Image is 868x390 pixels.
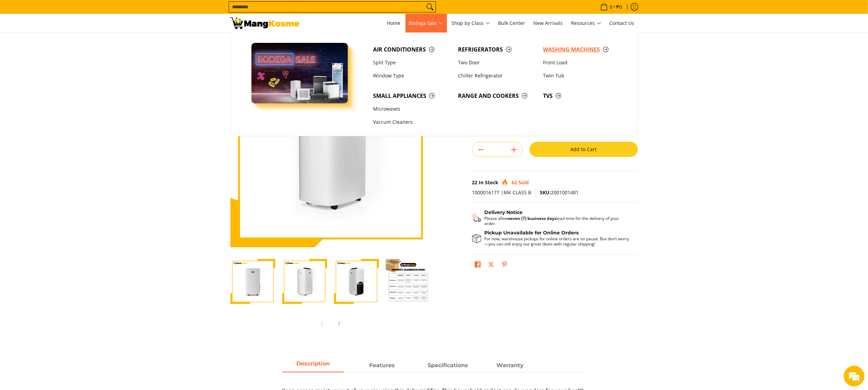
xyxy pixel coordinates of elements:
[458,92,536,100] span: Range and Cookers
[230,47,431,247] img: Carrier 30L White Dehumidifier (Class B)
[598,3,624,11] span: •
[571,19,601,28] span: Resources
[428,362,468,369] strong: Specifications
[370,43,455,56] a: Air Conditioners
[455,89,540,102] a: Range and Cookers
[609,4,614,9] span: 0
[406,14,447,32] a: Bodega Sale
[540,56,624,69] a: Front Load
[452,19,490,28] span: Shop by Class
[370,69,455,82] a: Window Type
[386,259,431,304] img: Carrier 30L White Dehumidifier (Class B)-4
[543,45,621,54] span: Washing Machines
[485,236,631,247] p: For now, warehouse pickups for online orders are on pause. But don’t worry—you can still enjoy ou...
[540,89,624,102] a: TVs
[15,87,121,157] span: We are offline. Please leave us a message.
[534,20,563,26] span: New Arrivals
[485,230,579,236] strong: Pickup Unavailable for Online Orders
[496,362,524,369] strong: Warranty
[540,69,624,82] a: Twin Tub
[512,179,517,186] span: 62
[370,89,455,102] a: Small Appliances
[370,116,455,129] a: Vaccum Cleaners
[370,362,395,369] strong: Features
[495,14,529,32] a: Bulk Center
[101,213,125,222] em: Submit
[387,20,401,26] span: Home
[373,45,451,54] span: Air Conditioners
[351,359,413,372] a: Description 1
[455,69,540,82] a: Chiller Refrigerator
[485,209,523,215] strong: Delivery Notice
[425,2,436,12] button: Search
[568,14,605,32] a: Resources
[508,215,557,221] strong: seven (7) business days
[606,14,638,32] a: Contact Us
[282,359,344,372] a: Description
[486,260,496,271] a: Post on X
[540,189,551,196] span: SKU:
[479,359,541,372] a: Description 3
[543,92,621,100] span: TVs
[540,189,579,196] span: 2001001481
[485,216,631,226] p: Please allow lead time for the delivery of your order.
[479,179,499,186] span: In Stock
[306,14,638,32] nav: Main Menu
[409,19,443,28] span: Bodega Sale
[370,102,455,115] a: Microwaves
[472,189,532,196] span: 1000016177 |MK CLASS B
[373,92,451,100] span: Small Appliances
[3,189,132,213] textarea: Type your message and click 'Submit'
[230,17,299,29] img: Carrier 30-Liter Dehumidifier - White (Class B) l Mang Kosme
[616,4,623,9] span: ₱0
[506,144,522,155] button: Add
[417,359,479,372] a: Description 2
[113,3,130,20] div: Minimize live chat window
[500,260,509,271] a: Pin on Pinterest
[530,142,638,157] button: Add to Cart
[282,259,327,304] img: Carrier 30L White Dehumidifier (Class B)-2
[455,43,540,56] a: Refrigerators
[334,259,379,304] img: Carrier 30L White Dehumidifier (Class B)-3
[384,14,404,32] a: Home
[455,56,540,69] a: Two Door
[331,316,346,331] button: Next
[530,14,566,32] a: New Arrivals
[473,144,489,155] button: Subtract
[472,210,631,226] button: Shipping & Delivery
[540,43,624,56] a: Washing Machines
[251,43,348,103] img: Bodega Sale
[370,56,455,69] a: Split Type
[458,45,536,54] span: Refrigerators
[448,14,494,32] a: Shop by Class
[473,260,483,271] a: Share on Facebook
[230,259,275,304] img: Carrier 30L White Dehumidifier (Class B)-1
[498,20,525,26] span: Bulk Center
[610,20,635,26] span: Contact Us
[36,39,116,48] div: Leave a message
[472,179,478,186] span: 22
[282,359,344,372] span: Description
[519,179,529,186] span: Sold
